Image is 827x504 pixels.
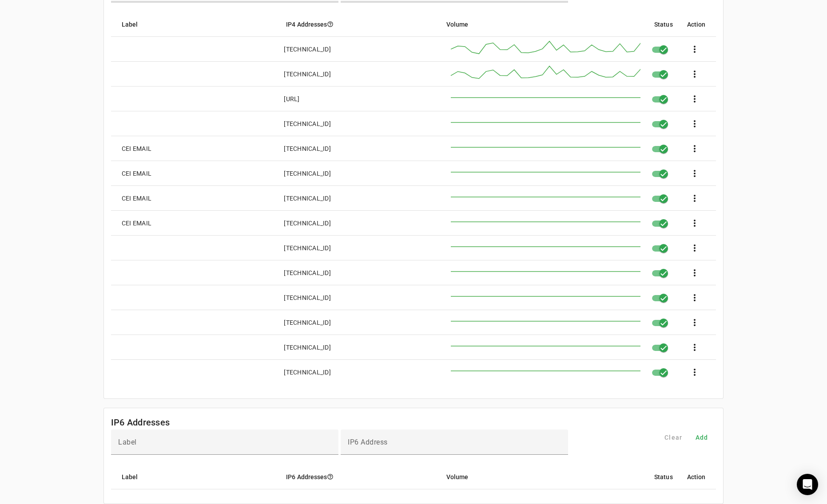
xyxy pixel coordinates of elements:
[284,244,331,252] div: [TECHNICAL_ID]
[279,12,439,37] mat-header-cell: IP4 Addresses
[111,415,170,429] mat-card-title: IP6 Addresses
[284,368,331,377] div: [TECHNICAL_ID]
[118,438,137,446] mat-label: Label
[122,169,151,178] div: CEI EMAIL
[122,144,151,153] div: CEI EMAIL
[284,119,331,128] div: [TECHNICAL_ID]
[284,343,331,352] div: [TECHNICAL_ID]
[284,70,331,79] div: [TECHNICAL_ID]
[284,94,299,103] div: [URL]
[284,45,331,54] div: [TECHNICAL_ID]
[647,12,680,37] mat-header-cell: Status
[103,408,724,504] fm-list-table: IP6 Addresses
[284,293,331,302] div: [TECHNICAL_ID]
[122,194,151,203] div: CEI EMAIL
[439,12,647,37] mat-header-cell: Volume
[696,433,708,442] span: Add
[327,473,334,480] i: help_outline
[111,465,279,489] mat-header-cell: Label
[439,465,647,489] mat-header-cell: Volume
[348,438,388,446] mat-label: IP6 Address
[284,169,331,178] div: [TECHNICAL_ID]
[797,474,818,495] div: Open Intercom Messenger
[279,465,439,489] mat-header-cell: IP6 Addresses
[284,318,331,327] div: [TECHNICAL_ID]
[284,219,331,228] div: [TECHNICAL_ID]
[680,465,716,489] mat-header-cell: Action
[284,268,331,277] div: [TECHNICAL_ID]
[284,194,331,203] div: [TECHNICAL_ID]
[327,21,334,28] i: help_outline
[647,465,680,489] mat-header-cell: Status
[688,429,716,445] button: Add
[111,12,279,37] mat-header-cell: Label
[122,219,151,228] div: CEI EMAIL
[680,12,716,37] mat-header-cell: Action
[284,144,331,153] div: [TECHNICAL_ID]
